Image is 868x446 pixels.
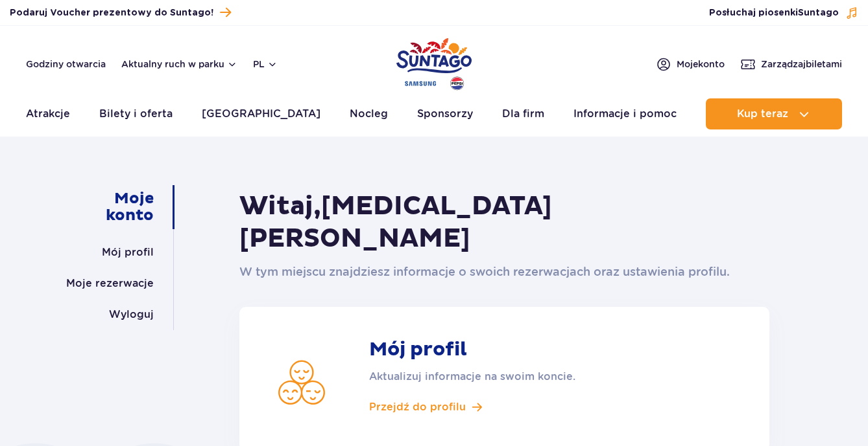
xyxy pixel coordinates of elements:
a: Moje konto [69,185,154,229]
a: Atrakcje [26,98,70,129]
a: Podaruj Voucher prezentowy do Suntago! [10,4,231,21]
a: Informacje i pomoc [573,98,677,129]
a: Przejdź do profilu [369,400,674,414]
h1: Witaj, [239,190,769,255]
a: Moje rezerwacje [66,268,154,299]
span: Moje konto [677,58,725,71]
button: pl [253,58,278,71]
p: Aktualizuj informacje na swoim koncie. [369,369,674,385]
a: Godziny otwarcia [26,58,106,71]
button: Kup teraz [706,98,842,129]
button: Aktualny ruch w parku [121,59,237,69]
span: Kup teraz [737,108,788,120]
a: Park of Poland [396,32,472,92]
a: Mojekonto [656,56,725,72]
span: Zarządzaj biletami [761,58,842,71]
a: Dla firm [502,98,544,129]
a: Zarządzajbiletami [740,56,842,72]
span: Przejdź do profilu [369,400,466,414]
a: Nocleg [350,98,388,129]
a: Bilety i oferta [99,98,173,129]
span: Posłuchaj piosenki [709,6,839,19]
span: [MEDICAL_DATA][PERSON_NAME] [239,190,552,255]
span: Podaruj Voucher prezentowy do Suntago! [10,6,213,19]
a: [GEOGRAPHIC_DATA] [202,98,320,129]
span: Suntago [798,8,839,17]
button: Posłuchaj piosenkiSuntago [709,6,858,19]
a: Sponsorzy [417,98,473,129]
strong: Mój profil [369,338,674,361]
a: Mój profil [102,237,154,268]
p: W tym miejscu znajdziesz informacje o swoich rezerwacjach oraz ustawienia profilu. [239,263,769,281]
a: Wyloguj [109,299,154,330]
